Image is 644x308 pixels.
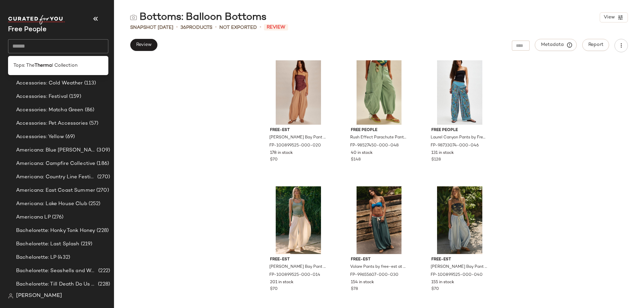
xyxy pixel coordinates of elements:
span: (228) [95,227,109,235]
span: (252) [87,200,101,208]
span: Metadata [541,42,571,48]
span: free-est [270,257,327,263]
span: Accessories: Yellow [16,133,64,141]
img: 99655607_030_a [345,186,413,254]
span: free-est [351,257,408,263]
span: $70 [270,157,278,163]
button: View [600,12,628,22]
span: Bachelorette: Honky Tonk Honey [16,227,95,235]
span: 131 in stock [431,150,454,156]
span: (432) [56,254,70,261]
span: Snapshot [DATE] [130,24,173,31]
span: (57) [88,120,99,127]
span: View [603,15,615,20]
span: (222) [97,267,110,275]
span: Current Company Name [8,26,47,33]
span: [PERSON_NAME] Bay Pant by free-est at Free People in Tan, Size: XL [269,264,326,270]
span: Rush Effect Parachute Pants by Free People in Green, Size: XS [350,135,407,141]
img: svg%3e [8,293,13,299]
span: Not Exported [219,24,257,31]
span: Review [136,42,152,48]
span: (186) [95,160,109,168]
span: (228) [97,281,110,288]
b: Therma [35,62,52,69]
span: $70 [270,286,278,292]
span: (86) [84,106,95,114]
button: Review [130,39,157,51]
span: [PERSON_NAME] Bay Pant by free-est at Free People in Brown, Size: S [269,135,326,141]
span: FP-98527450-000-048 [350,143,399,149]
span: Americana: Country Line Festival [16,173,96,181]
span: 178 in stock [270,150,293,156]
span: • [176,23,178,32]
span: Bachelorette: Till Death Do Us Party [16,281,97,288]
span: Bachelorette: LP [16,254,56,261]
span: Americana: Campfire Collective [16,160,95,168]
span: $70 [431,286,439,292]
span: 155 in stock [431,280,454,286]
span: Accessories: Festival [16,93,68,101]
img: 100899525_014_c [265,186,332,254]
button: Metadata [535,39,577,51]
span: Americana: East Coast Summer [16,187,95,194]
span: 154 in stock [351,280,374,286]
span: (113) [83,79,96,87]
span: (276) [51,213,64,221]
span: Volare Pants by free-est at Free People in Green, Size: XS [350,264,407,270]
span: Accessories: Cold Weather [16,79,83,87]
span: FP-99655607-000-030 [350,272,398,278]
span: l Collection [52,62,77,69]
span: (69) [64,133,75,141]
div: Bottoms: Balloon Bottoms [130,11,267,24]
span: 201 in stock [270,280,293,286]
span: Laurel Canyon Pants by Free People in Blue, Size: XS [431,135,487,141]
span: FP-100899525-000-040 [431,272,483,278]
span: free-est [270,127,327,133]
span: • [215,23,217,32]
span: 36 [180,25,186,30]
span: (309) [95,146,110,154]
span: FP-100899525-000-014 [269,272,320,278]
span: Report [588,42,603,48]
span: Free People [351,127,408,133]
span: Americana LP [16,213,51,221]
span: (270) [96,173,110,181]
img: svg%3e [130,14,137,21]
span: [PERSON_NAME] Bay Pant by free-est at Free People in Blue, Size: L [431,264,487,270]
span: $128 [431,157,441,163]
span: 40 in stock [351,150,373,156]
span: $148 [351,157,361,163]
span: FP-100899525-000-020 [269,143,321,149]
span: FP-98733074-000-046 [431,143,479,149]
span: • [260,23,261,32]
span: Bachelorette: Last Splash [16,240,79,248]
span: [PERSON_NAME] [16,292,62,300]
span: Americana: Lake House Club [16,200,87,208]
span: Americana: Blue [PERSON_NAME] Baby [16,146,95,154]
img: 100899525_040_a [426,186,493,254]
div: Products [180,24,212,31]
span: Tops: The [13,62,35,69]
span: $78 [351,286,358,292]
span: (159) [68,93,81,101]
span: Review [264,24,288,30]
img: cfy_white_logo.C9jOOHJF.svg [8,15,65,24]
span: Accessories: Pet Accessories [16,120,88,127]
span: Free People [431,127,488,133]
span: Accessories: Matcha Green [16,106,84,114]
button: Report [582,39,609,51]
span: (270) [95,187,109,194]
span: (219) [79,240,93,248]
span: free-est [431,257,488,263]
span: Bachelorette: Seashells and Wedding Bells [16,267,97,275]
